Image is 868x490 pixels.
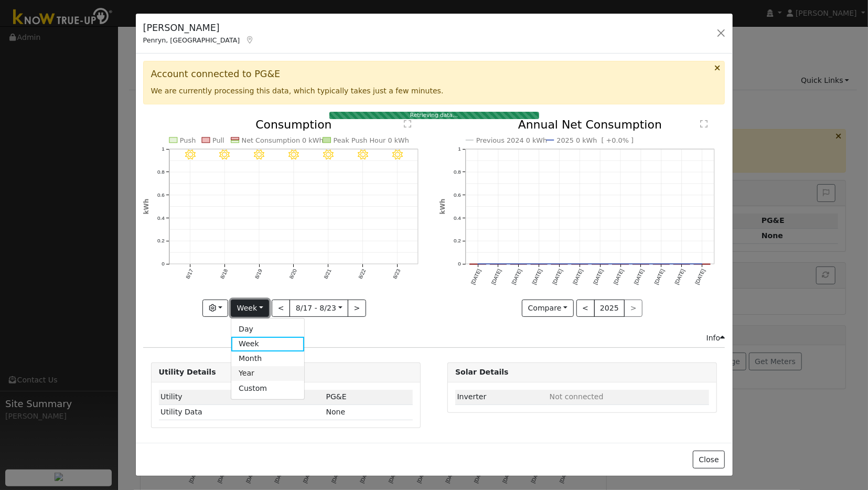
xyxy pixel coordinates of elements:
[557,136,634,144] text: 2025 0 kWh [ +0.0% ]
[231,351,304,366] a: Month
[231,366,304,381] a: Year
[550,392,604,401] span: ID: null, authorized: None
[231,381,304,396] a: Custom
[245,36,254,44] a: Map
[404,120,411,128] text: 
[212,136,224,144] text: Pull
[522,300,574,317] button: Compare
[157,238,165,244] text: 0.2
[358,150,368,160] i: 8/22 - MostlyClear
[159,368,216,376] strong: Utility Details
[231,337,304,351] a: Week
[674,268,686,285] text: [DATE]
[700,262,704,266] circle: onclick=""
[592,268,604,285] text: [DATE]
[518,118,662,131] text: Annual Net Consumption
[455,368,508,376] strong: Solar Details
[490,264,507,264] rect: onclick=""
[693,451,725,468] button: Close
[157,169,165,175] text: 0.8
[578,262,582,266] circle: onclick=""
[288,150,299,160] i: 8/20 - Clear
[323,150,334,160] i: 8/21 - MostlyClear
[219,150,230,160] i: 8/18 - Clear
[633,268,645,285] text: [DATE]
[674,264,690,264] rect: onclick=""
[551,264,567,264] rect: onclick=""
[348,300,366,317] button: >
[219,268,229,280] text: 8/18
[619,262,623,266] circle: onclick=""
[470,264,486,264] rect: onclick=""
[694,264,711,264] rect: onclick=""
[454,169,461,175] text: 0.8
[392,268,401,280] text: 8/23
[288,268,298,280] text: 8/20
[185,150,195,160] i: 8/17 - Clear
[151,69,717,80] h3: Account connected to PG&E
[470,268,482,285] text: [DATE]
[592,264,608,264] rect: onclick=""
[476,136,548,144] text: Previous 2024 0 kWh
[329,112,539,119] div: Retrieving data...
[231,300,269,317] button: Week
[254,268,263,280] text: 8/19
[255,118,332,131] text: Consumption
[455,390,548,405] td: Inverter
[476,262,480,266] circle: onclick=""
[633,264,649,264] rect: onclick=""
[326,408,346,416] span: None
[572,264,588,264] rect: onclick=""
[511,268,523,285] text: [DATE]
[143,199,150,215] text: kWh
[706,333,725,344] div: Info
[680,262,684,266] circle: onclick=""
[143,61,725,104] div: We are currently processing this data, which typically takes just a few minutes.
[653,264,670,264] rect: onclick=""
[572,268,584,285] text: [DATE]
[143,36,240,44] span: Penryn, [GEOGRAPHIC_DATA]
[537,262,541,266] circle: onclick=""
[659,262,663,266] circle: onclick=""
[511,264,527,264] rect: onclick=""
[185,268,194,280] text: 8/17
[558,262,562,266] circle: onclick=""
[162,146,165,152] text: 1
[531,264,547,264] rect: onclick=""
[326,392,347,401] span: ID: 17218930, authorized: 08/25/25
[392,150,403,160] i: 8/23 - MostlyClear
[496,262,500,266] circle: onclick=""
[454,238,461,244] text: 0.2
[157,192,165,198] text: 0.6
[162,261,165,267] text: 0
[576,300,595,317] button: <
[552,268,564,285] text: [DATE]
[598,262,603,266] circle: onclick=""
[159,404,324,420] td: Utility Data
[143,21,254,35] h5: [PERSON_NAME]
[159,390,324,405] td: Utility
[639,262,643,266] circle: onclick=""
[454,215,461,221] text: 0.4
[333,136,409,144] text: Peak Push Hour 0 kWh
[594,300,625,317] button: 2025
[700,120,708,128] text: 
[272,300,290,317] button: <
[323,268,332,280] text: 8/21
[531,268,543,285] text: [DATE]
[439,199,446,215] text: kWh
[290,300,348,317] button: 8/17 - 8/23
[613,264,629,264] rect: onclick=""
[231,322,304,337] a: Day
[180,136,196,144] text: Push
[694,268,706,285] text: [DATE]
[458,146,461,152] text: 1
[157,215,165,221] text: 0.4
[490,268,502,285] text: [DATE]
[357,268,367,280] text: 8/22
[458,261,461,267] text: 0
[613,268,625,285] text: [DATE]
[241,136,323,144] text: Net Consumption 0 kWh
[254,150,264,160] i: 8/19 - Clear
[454,192,461,198] text: 0.6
